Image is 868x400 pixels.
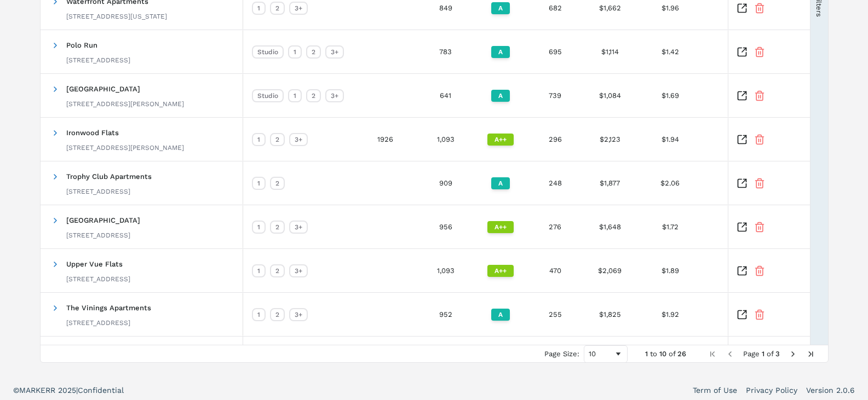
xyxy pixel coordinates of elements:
span: Confidential [78,386,124,395]
div: 3+ [289,133,308,146]
div: 3+ [289,221,308,234]
span: Upper Vue Flats [66,260,123,268]
button: Remove Property From Portfolio [754,3,765,14]
div: - [703,249,813,292]
div: - [703,74,813,117]
div: 1 [252,2,266,15]
div: $1,825 [583,293,637,336]
span: Page [743,350,760,358]
span: 1 [645,350,648,358]
span: The Vinings Apartments [66,304,151,312]
div: $2.06 [637,161,703,205]
div: 952 [418,293,473,336]
span: Ironwood Flats [66,129,119,137]
div: Page Size [584,345,628,363]
div: $1,114 [583,30,637,73]
div: [STREET_ADDRESS][PERSON_NAME] [66,100,184,108]
div: 276 [528,205,583,248]
div: 1 [288,45,302,59]
div: 3+ [325,89,344,102]
a: Inspect Comparable [737,222,748,233]
div: 783 [418,30,473,73]
div: A [491,90,510,102]
div: 248 [528,161,583,205]
span: © [13,386,19,395]
div: $1.69 [637,74,703,117]
span: [GEOGRAPHIC_DATA] [66,85,140,93]
div: $2,069 [583,249,637,292]
div: 2 [306,45,321,59]
div: 3+ [289,2,308,15]
div: [STREET_ADDRESS] [66,231,140,240]
div: - [703,30,813,73]
span: Trophy Club Apartments [66,172,152,181]
div: Next Page [789,350,797,358]
span: 1 [762,350,764,358]
div: 2 [306,89,321,102]
div: $1.72 [637,205,703,248]
div: 1 [252,133,266,146]
a: Inspect Comparable [737,3,748,14]
div: 1,093 [418,118,473,161]
div: 2 [270,133,285,146]
a: Privacy Policy [746,385,797,396]
button: Remove Property From Portfolio [754,265,765,276]
div: 1 [288,89,302,102]
div: 956 [418,205,473,248]
a: Inspect Comparable [737,265,748,276]
div: 296 [528,118,583,161]
span: 3 [775,350,780,358]
div: 695 [528,30,583,73]
div: A++ [487,134,514,146]
div: A [491,177,510,189]
div: [STREET_ADDRESS] [66,187,152,196]
div: 1926 [353,118,418,161]
span: MARKERR [19,386,58,395]
span: to [650,350,657,358]
div: -0.05% [703,118,813,161]
div: 2 [270,264,285,277]
button: Remove Property From Portfolio [754,47,765,57]
div: 1 [252,308,266,321]
a: Inspect Comparable [737,178,748,189]
div: 10 [589,350,614,358]
a: Inspect Comparable [737,309,748,320]
div: A [491,309,510,321]
a: Inspect Comparable [737,47,748,57]
div: Previous Page [726,350,734,358]
div: - [703,205,813,248]
div: Studio [252,45,284,59]
span: of [669,350,675,358]
div: 739 [528,74,583,117]
div: 641 [418,74,473,117]
div: 2 [270,308,285,321]
div: [STREET_ADDRESS] [66,275,130,283]
a: Version 2.0.6 [806,385,855,396]
div: $2,123 [583,118,637,161]
div: 3+ [289,308,308,321]
div: First Page [708,350,717,358]
div: A++ [487,221,514,233]
a: Term of Use [693,385,737,396]
div: $1.89 [637,249,703,292]
div: - [703,161,813,205]
div: 470 [528,249,583,292]
span: [GEOGRAPHIC_DATA] [66,216,140,224]
button: Remove Property From Portfolio [754,134,765,145]
div: - [703,293,813,336]
div: 255 [528,293,583,336]
div: [STREET_ADDRESS][US_STATE] [66,12,167,21]
div: 3+ [325,45,344,59]
div: 1,093 [418,249,473,292]
div: 909 [418,161,473,205]
div: Page Size: [544,350,579,358]
div: 2 [270,221,285,234]
button: Remove Property From Portfolio [754,90,765,101]
div: 3+ [289,264,308,277]
div: 2 [270,177,285,190]
div: 1 [252,264,266,277]
div: $1,084 [583,74,637,117]
div: 2 [270,2,285,15]
div: [STREET_ADDRESS] [66,56,130,65]
div: $1,648 [583,205,637,248]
